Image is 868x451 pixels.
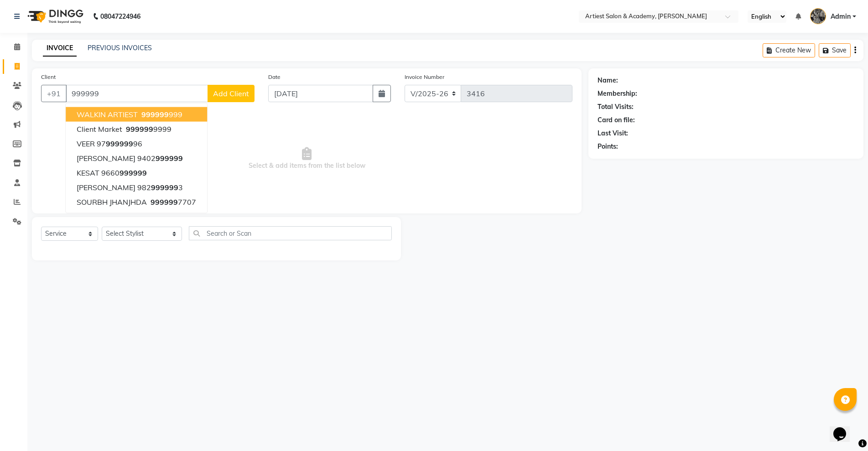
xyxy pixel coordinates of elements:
div: Last Visit: [598,129,628,138]
b: 08047224946 [100,4,140,29]
span: Add Client [213,89,249,98]
span: 999999 [151,183,178,192]
span: [PERSON_NAME] [77,183,135,192]
span: Admin [831,12,851,21]
label: Date [268,73,281,81]
div: Card on file: [598,115,635,125]
span: SOURBH JHANJHDA [77,197,147,207]
span: [PERSON_NAME] [77,154,135,163]
span: Select & add items from the list below [41,113,572,204]
span: 999999 [106,139,133,148]
input: Search or Scan [189,226,391,240]
ngb-highlight: 9402 [137,154,183,163]
iframe: chat widget [830,415,859,442]
label: Invoice Number [405,73,444,81]
span: 999999 [151,197,178,207]
ngb-highlight: 999 [140,110,182,119]
div: Total Visits: [598,102,634,112]
button: Save [819,43,851,57]
a: PREVIOUS INVOICES [88,44,152,52]
span: Client Market [77,124,122,134]
ngb-highlight: 982 3 [137,183,183,192]
a: INVOICE [43,40,77,57]
span: VEER [77,139,95,148]
span: KESAT [77,168,99,177]
button: +91 [41,85,67,102]
span: 999999 [120,168,147,177]
ngb-highlight: 97 96 [97,139,142,148]
button: Create New [763,43,815,57]
span: 999999 [126,124,153,134]
ngb-highlight: 7707 [149,197,196,207]
span: 999999 [156,154,183,163]
span: 999999 [141,110,169,119]
div: Points: [598,142,618,151]
ngb-highlight: 9660 [101,168,147,177]
label: Client [41,73,56,81]
ngb-highlight: 9999 [124,124,172,134]
button: Add Client [208,85,255,102]
div: Membership: [598,89,637,98]
input: Search by Name/Mobile/Email/Code [66,85,208,102]
img: Admin [810,8,826,24]
img: logo [23,4,86,29]
span: WALKIN ARTIEST [77,110,138,119]
div: Name: [598,76,618,85]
